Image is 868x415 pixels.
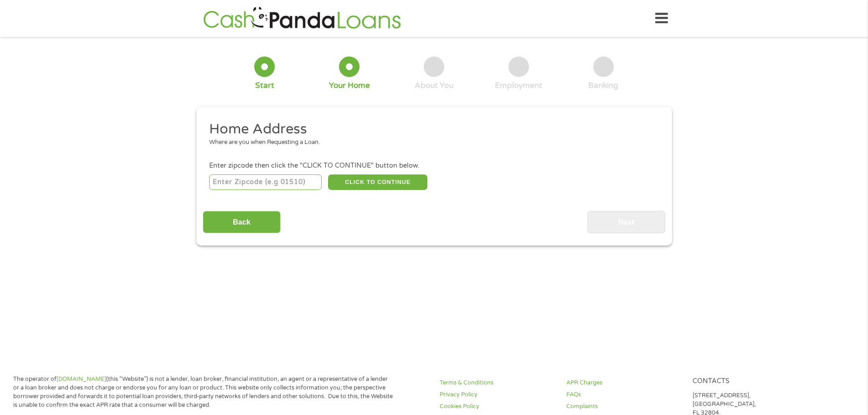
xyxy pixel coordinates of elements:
p: The operator of (this “Website”) is not a lender, loan broker, financial institution, an agent or... [13,375,393,410]
a: Complaints [566,402,682,411]
div: About You [415,81,453,91]
a: Terms & Conditions [440,379,555,387]
div: Employment [495,81,542,91]
input: Next [587,211,665,233]
div: Enter zipcode then click the "CLICK TO CONTINUE" button below. [209,161,658,171]
a: Privacy Policy [440,390,555,399]
a: FAQs [566,390,682,399]
button: CLICK TO CONTINUE [328,174,427,190]
h2: Home Address [209,120,652,138]
div: Where are you when Requesting a Loan. [209,138,652,147]
a: [DOMAIN_NAME] [56,375,106,383]
input: Enter Zipcode (e.g 01510) [209,174,322,190]
h4: Contacts [693,377,808,386]
div: Banking [588,81,618,91]
input: Back [203,211,281,233]
img: GetLoanNow Logo [200,5,404,31]
a: APR Charges [566,379,682,387]
div: Your Home [329,81,370,91]
a: Cookies Policy [440,402,555,411]
div: Start [255,81,274,91]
